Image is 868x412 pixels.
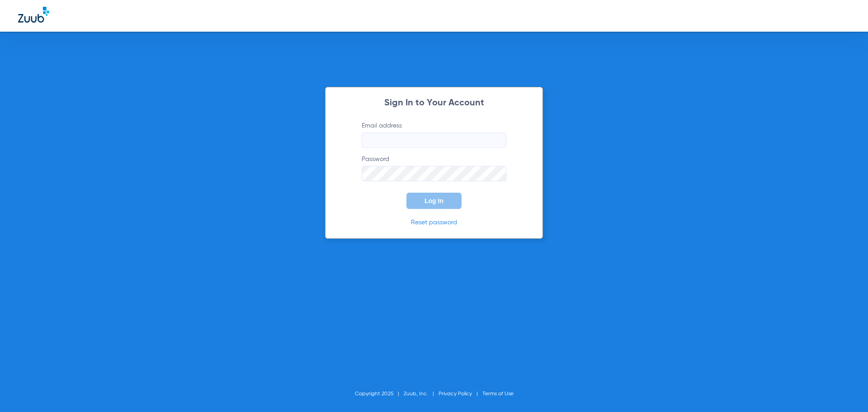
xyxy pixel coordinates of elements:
li: Copyright 2025 [355,389,404,398]
h2: Sign In to Your Account [348,99,520,108]
input: Email address [362,133,506,148]
li: Zuub, Inc. [404,389,439,398]
a: Privacy Policy [439,391,472,397]
a: Terms of Use [482,391,514,397]
label: Password [362,155,506,181]
a: Reset password [411,219,457,226]
img: Zuub Logo [18,7,49,23]
button: Log In [406,193,462,209]
label: Email address [362,121,506,148]
span: Log In [425,197,443,204]
input: Password [362,166,506,181]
